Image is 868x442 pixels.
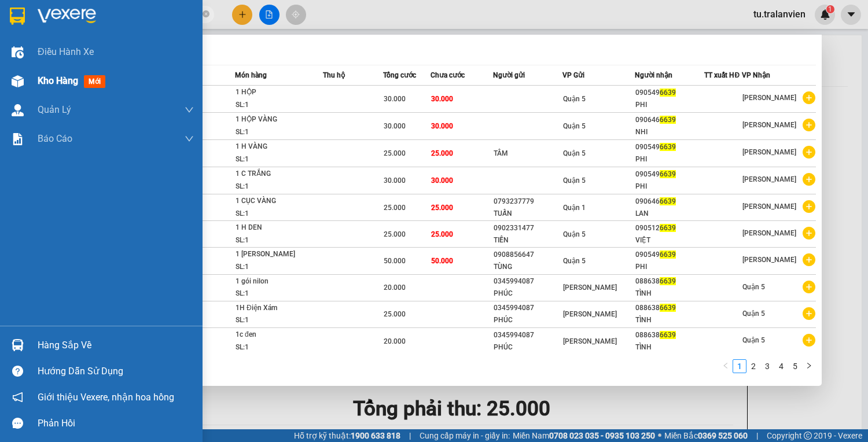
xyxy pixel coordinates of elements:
[635,288,704,300] div: TÌNH
[494,275,562,288] div: 0345994087
[635,208,704,220] div: LAN
[38,131,72,146] span: Báo cáo
[384,310,406,318] span: 25.000
[742,175,796,183] span: [PERSON_NAME]
[236,314,322,327] div: SL: 1
[635,181,704,193] div: PHI
[12,392,23,403] span: notification
[236,99,322,112] div: SL: 1
[746,359,760,373] li: 2
[635,341,704,353] div: TÌNH
[742,229,796,237] span: [PERSON_NAME]
[742,94,796,102] span: [PERSON_NAME]
[635,314,704,326] div: TÌNH
[203,10,209,17] span: close-circle
[236,126,322,139] div: SL: 1
[494,196,562,208] div: 0793237779
[660,116,676,124] span: 6639
[431,71,465,79] span: Chưa cước
[719,359,733,373] button: left
[236,86,322,99] div: 1 HỘP
[494,329,562,341] div: 0345994087
[431,230,453,238] span: 25.000
[660,89,676,97] span: 6639
[38,337,194,354] div: Hàng sắp về
[494,302,562,314] div: 0345994087
[12,339,24,351] img: warehouse-icon
[788,359,802,373] li: 5
[803,334,815,347] span: plus-circle
[660,170,676,178] span: 6639
[236,195,322,208] div: 1 CỤC VÀNG
[236,248,322,261] div: 1 [PERSON_NAME]
[12,133,24,145] img: solution-icon
[742,71,770,79] span: VP Nhận
[38,415,194,432] div: Phản hồi
[97,55,159,69] li: (c) 2017
[742,121,796,129] span: [PERSON_NAME]
[12,75,24,87] img: warehouse-icon
[803,173,815,186] span: plus-circle
[38,390,174,404] span: Giới thiệu Vexere, nhận hoa hồng
[802,359,816,373] button: right
[236,288,322,300] div: SL: 1
[12,418,23,429] span: message
[38,75,78,86] span: Kho hàng
[494,222,562,234] div: 0902331477
[431,149,453,157] span: 25.000
[494,261,562,273] div: TÙNG
[384,95,406,103] span: 30.000
[494,208,562,220] div: TUẤN
[12,366,23,377] span: question-circle
[635,196,704,208] div: 090646
[635,329,704,341] div: 088638
[84,75,105,88] span: mới
[719,359,733,373] li: Previous Page
[635,249,704,261] div: 090549
[704,71,740,79] span: TT xuất HĐ
[235,71,267,79] span: Món hàng
[384,122,406,130] span: 30.000
[660,197,676,205] span: 6639
[38,102,71,117] span: Quản Lý
[722,362,729,369] span: left
[563,310,617,318] span: [PERSON_NAME]
[236,153,322,166] div: SL: 1
[742,256,796,264] span: [PERSON_NAME]
[803,91,815,104] span: plus-circle
[635,153,704,165] div: PHI
[383,71,416,79] span: Tổng cước
[563,204,586,212] span: Quận 1
[742,283,765,291] span: Quận 5
[431,204,453,212] span: 25.000
[733,359,746,373] li: 1
[635,234,704,246] div: VIỆT
[384,283,406,292] span: 20.000
[431,95,453,103] span: 30.000
[803,146,815,159] span: plus-circle
[203,9,209,20] span: close-circle
[806,362,812,369] span: right
[660,331,676,339] span: 6639
[126,14,153,42] img: logo.jpg
[635,141,704,153] div: 090549
[760,359,774,373] li: 3
[236,222,322,234] div: 1 H DEN
[10,8,25,25] img: logo-vxr
[38,45,94,59] span: Điều hành xe
[803,227,815,240] span: plus-circle
[236,208,322,220] div: SL: 1
[803,200,815,213] span: plus-circle
[384,230,406,238] span: 25.000
[12,46,24,58] img: warehouse-icon
[494,288,562,300] div: PHÚC
[384,337,406,345] span: 20.000
[660,143,676,151] span: 6639
[775,360,788,373] a: 4
[384,149,406,157] span: 25.000
[236,168,322,181] div: 1 C TRẮNG
[563,122,586,130] span: Quận 5
[660,277,676,285] span: 6639
[97,44,159,53] b: [DOMAIN_NAME]
[747,360,760,373] a: 2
